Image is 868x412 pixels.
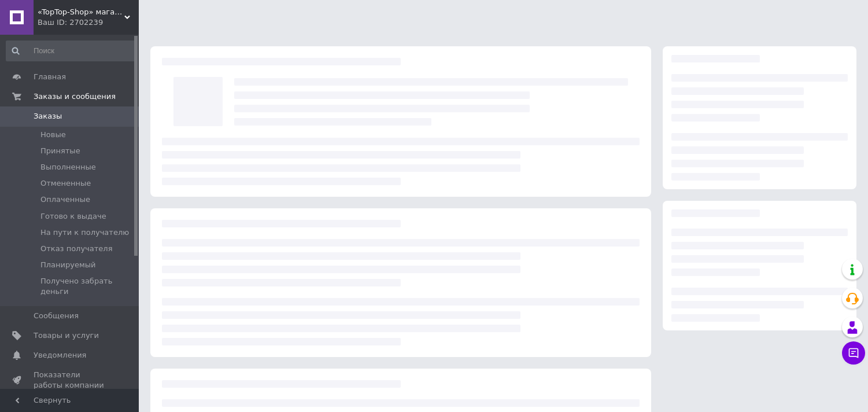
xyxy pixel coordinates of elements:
span: На пути к получателю [40,227,129,238]
div: Ваш ID: 2702239 [38,17,139,28]
span: Заказы [34,111,62,122]
span: «TopTop-Shop» магазин детской одежды [38,7,124,17]
input: Поиск [6,41,136,61]
span: Товары и услуги [34,330,99,341]
span: Планируемый [40,260,95,270]
span: Готово к выдаче [40,211,106,222]
span: Новые [40,130,66,140]
span: Выполненные [40,162,96,172]
span: Уведомления [34,350,86,360]
span: Принятые [40,146,80,156]
button: Чат с покупателем [842,341,865,365]
span: Главная [34,72,66,82]
span: Показатели работы компании [34,370,107,391]
span: Получено забрать деньги [40,276,135,297]
span: Сообщения [34,311,79,321]
span: Оплаченные [40,194,90,205]
span: Отмененные [40,178,91,189]
span: Отказ получателя [40,244,112,254]
span: Заказы и сообщения [34,91,116,102]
